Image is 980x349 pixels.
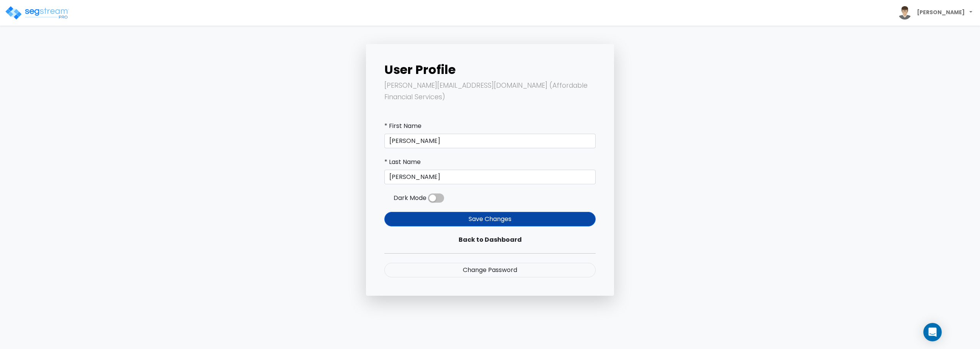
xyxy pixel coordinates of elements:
h2: User Profile [384,62,596,77]
a: Change Password [384,263,596,277]
img: avatar.png [898,6,911,20]
div: Open Intercom Messenger [923,323,942,341]
label: * Last Name [384,157,421,167]
b: [PERSON_NAME] [917,8,965,16]
a: Back to Dashboard [384,233,596,247]
p: [PERSON_NAME][EMAIL_ADDRESS][DOMAIN_NAME] (Affordable Financial Services) [384,80,596,103]
label: * First Name [384,121,421,131]
span: [PERSON_NAME] [895,3,975,23]
img: logo_pro_r.png [5,5,70,21]
label: Dark Mode [394,193,426,203]
label: Toggle Dark Mode [428,193,444,203]
button: Save Changes [384,212,596,226]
